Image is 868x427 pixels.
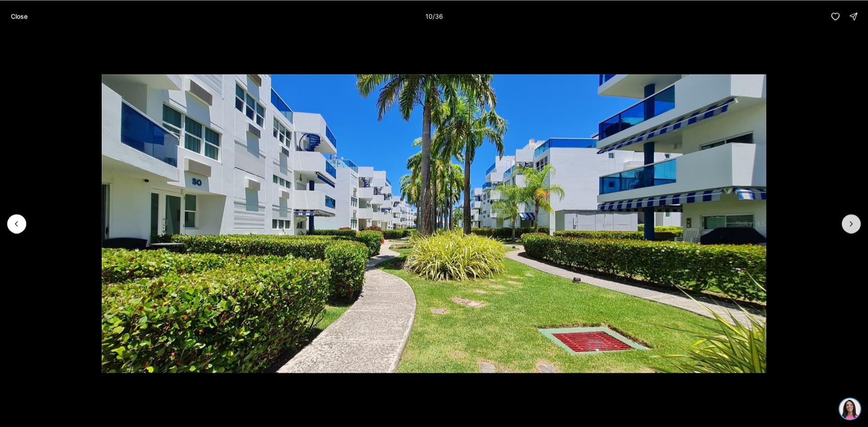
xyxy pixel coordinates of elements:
[7,214,26,233] button: Previous slide
[5,5,26,26] img: be3d4b55-7850-4bcb-9297-a2f9cd376e78.png
[5,7,33,25] button: Close
[425,12,443,20] p: 10 / 36
[11,13,28,20] p: Close
[842,214,861,233] button: Next slide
